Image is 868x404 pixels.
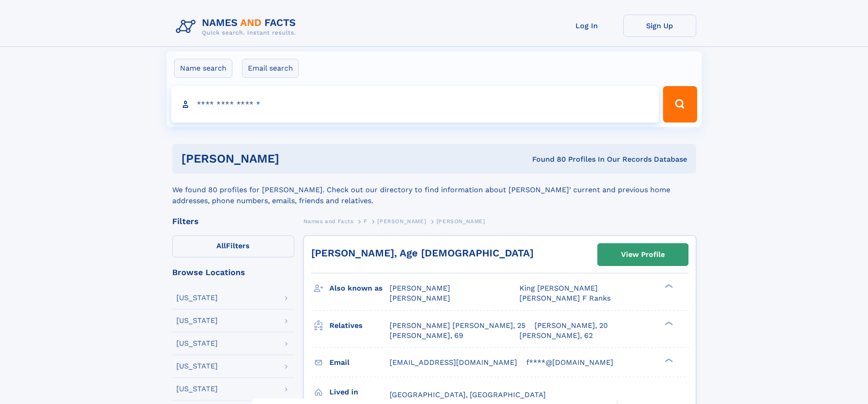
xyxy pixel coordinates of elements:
img: Logo Names and Facts [172,15,303,39]
span: [PERSON_NAME] [390,294,450,302]
span: [GEOGRAPHIC_DATA], [GEOGRAPHIC_DATA] [390,390,546,399]
span: F [364,218,367,225]
a: [PERSON_NAME], 62 [519,331,593,341]
a: F [364,215,367,227]
h1: [PERSON_NAME] [181,153,406,164]
a: View Profile [598,244,688,266]
div: [US_STATE] [176,294,218,302]
label: Filters [172,235,294,257]
input: search input [171,86,659,123]
a: Names and Facts [303,215,354,227]
a: [PERSON_NAME], 20 [534,321,608,331]
span: [EMAIL_ADDRESS][DOMAIN_NAME] [390,358,517,367]
span: King [PERSON_NAME] [519,284,598,292]
a: [PERSON_NAME], Age [DEMOGRAPHIC_DATA] [311,247,534,259]
span: [PERSON_NAME] [437,218,485,225]
label: Email search [242,59,299,78]
button: Search Button [663,86,697,123]
span: [PERSON_NAME] [390,284,450,292]
div: ❯ [663,357,673,363]
a: [PERSON_NAME], 69 [390,331,463,341]
h3: Email [329,355,390,370]
span: [PERSON_NAME] [377,218,426,225]
div: [US_STATE] [176,340,218,347]
div: View Profile [621,244,665,265]
a: Log In [550,15,623,37]
div: ❯ [663,320,673,326]
span: All [216,241,226,250]
div: Found 80 Profiles In Our Records Database [406,154,687,164]
div: [US_STATE] [176,317,218,324]
div: [US_STATE] [176,385,218,393]
div: ❯ [663,283,673,289]
a: Sign Up [623,15,696,37]
h3: Lived in [329,384,390,400]
label: Name search [174,59,232,78]
h3: Also known as [329,281,390,296]
div: Browse Locations [172,268,294,276]
a: [PERSON_NAME] [377,215,426,227]
h3: Relatives [329,318,390,333]
div: Filters [172,217,294,225]
div: [US_STATE] [176,363,218,370]
a: [PERSON_NAME] [PERSON_NAME], 25 [390,321,525,331]
div: We found 80 profiles for [PERSON_NAME]. Check out our directory to find information about [PERSON... [172,174,696,206]
span: [PERSON_NAME] F Ranks [519,294,611,302]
